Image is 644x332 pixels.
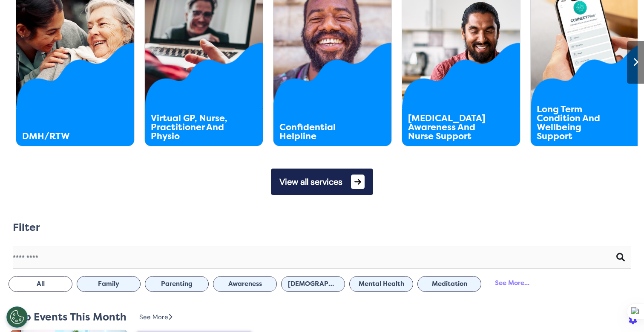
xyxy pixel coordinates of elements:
[279,123,362,141] div: Confidential Helpline
[417,276,481,292] button: Meditation
[486,275,539,291] div: See More...
[13,311,126,323] h2: Top Events This Month
[213,276,277,292] button: Awareness
[77,276,141,292] button: Family
[408,114,491,141] div: [MEDICAL_DATA] Awareness And Nurse Support
[271,169,373,195] button: View all services
[13,221,40,234] h2: Filter
[139,312,172,322] div: See More
[145,276,209,292] button: Parenting
[151,114,233,141] div: Virtual GP, Nurse, Practitioner And Physio
[349,276,413,292] button: Mental Health
[9,276,72,292] button: All
[22,132,105,141] div: DMH/RTW
[537,105,619,141] div: Long Term Condition And Wellbeing Support
[281,276,345,292] button: [DEMOGRAPHIC_DATA] Health
[6,306,28,328] button: Open Preferences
